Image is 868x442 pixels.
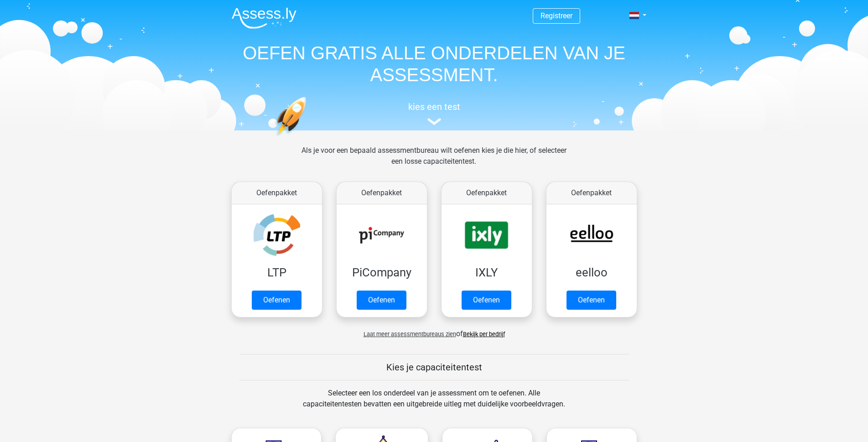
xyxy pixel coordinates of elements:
[364,331,456,338] span: Laat meer assessmentbureaus zien
[294,145,574,178] div: Als je voor een bepaald assessmentbureau wilt oefenen kies je die hier, of selecteer een losse ca...
[357,291,406,310] a: Oefenen
[232,7,296,29] img: Assessly
[224,101,644,112] h5: kies een test
[463,331,505,338] a: Bekijk per bedrijf
[567,291,616,310] a: Oefenen
[541,11,572,20] a: Registreer
[224,321,644,339] div: of
[427,118,441,125] img: assessment
[275,97,342,179] img: oefenen
[252,291,301,310] a: Oefenen
[224,101,644,125] a: kies een test
[224,42,644,86] h1: OEFEN GRATIS ALLE ONDERDELEN VAN JE ASSESSMENT.
[239,362,629,373] h5: Kies je capaciteitentest
[294,388,574,421] div: Selecteer een los onderdeel van je assessment om te oefenen. Alle capaciteitentesten bevatten een...
[462,291,511,310] a: Oefenen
